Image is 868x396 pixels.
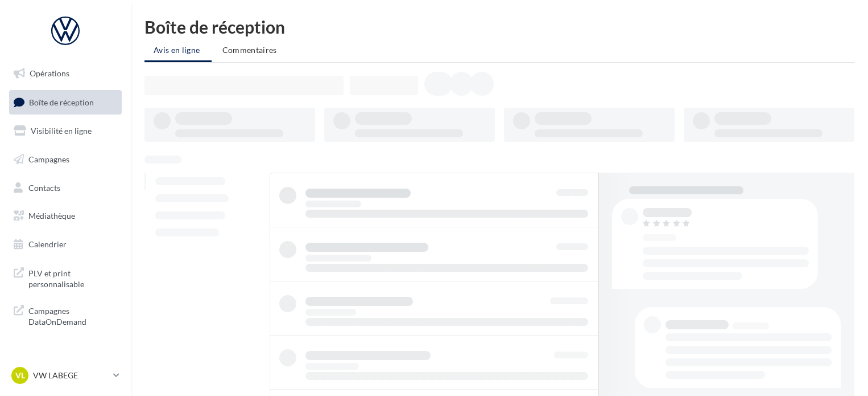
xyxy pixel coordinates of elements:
span: Campagnes DataOnDemand [28,303,117,328]
a: VL VW LABEGE [9,365,122,386]
span: Commentaires [222,45,277,55]
span: Contacts [28,182,60,192]
span: VL [15,370,25,381]
a: Campagnes [7,148,124,172]
span: Campagnes [28,154,69,164]
a: Contacts [7,176,124,200]
span: Médiathèque [28,211,75,221]
a: Opérations [7,62,124,85]
div: Boîte de réception [144,18,854,35]
p: VW LABEGE [33,370,109,381]
a: Médiathèque [7,204,124,228]
a: PLV et print personnalisable [7,261,124,295]
span: Boîte de réception [29,97,94,107]
a: Visibilité en ligne [7,119,124,143]
span: Visibilité en ligne [31,126,92,136]
a: Boîte de réception [7,90,124,115]
span: Calendrier [28,239,67,249]
a: Calendrier [7,232,124,256]
span: PLV et print personnalisable [28,266,117,290]
span: Opérations [30,68,69,78]
a: Campagnes DataOnDemand [7,299,124,332]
